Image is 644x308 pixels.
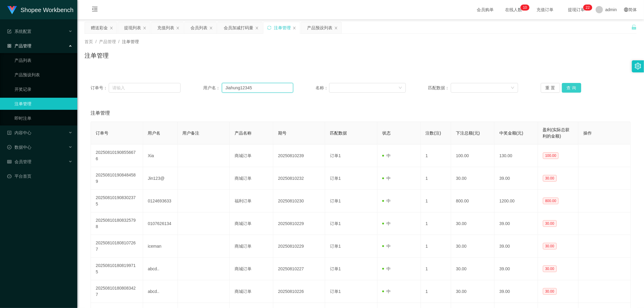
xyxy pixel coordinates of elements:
td: 20250810226 [273,280,325,303]
td: 20250810229 [273,235,325,258]
td: Xia [143,144,178,167]
span: 订单1 [330,153,341,158]
td: 202508101908302375 [91,190,143,212]
span: 名称： [316,85,329,91]
i: 图标: table [7,160,11,164]
span: 100.00 [543,152,559,159]
span: 在线人数 [502,8,525,12]
i: 图标: down [511,86,514,90]
img: logo.9652507e.png [7,6,17,14]
span: 30.00 [543,220,557,227]
span: 用户备注 [183,131,200,135]
div: 注单管理 [274,22,291,33]
span: 产品管理 [99,39,116,44]
td: 202508101808325798 [91,212,143,235]
td: 0107626134 [143,212,178,235]
span: 30.00 [543,175,557,182]
span: 中 [382,266,391,271]
i: 图标: setting [635,63,641,69]
td: 202508101908556676 [91,144,143,167]
td: 100.00 [451,144,495,167]
span: 充值订单 [533,8,556,12]
i: 图标: down [399,86,402,90]
td: 1 [421,258,451,280]
span: 中 [382,176,391,181]
span: 中奖金额(元) [499,131,523,135]
td: 202508101908484589 [91,167,143,190]
a: 开奖记录 [14,83,72,95]
td: 福利订单 [230,190,273,212]
td: 202508101808107267 [91,235,143,258]
a: Shopee Workbench [7,7,73,12]
td: 39.00 [495,280,538,303]
p: 0 [525,5,527,11]
td: 39.00 [495,212,538,235]
div: 会员加减打码量 [224,22,253,33]
td: 39.00 [495,167,538,190]
td: 20250810230 [273,190,325,212]
td: 商城订单 [230,144,273,167]
span: 匹配数据： [428,85,451,91]
td: 30.00 [451,258,495,280]
span: 盈利(实际总获利的金额) [543,127,570,138]
span: 匹配数据 [330,131,347,135]
td: 30.00 [451,167,495,190]
td: 202508101808083427 [91,280,143,303]
span: 中 [382,221,391,226]
span: 用户名： [203,85,222,91]
span: 订单1 [330,176,341,181]
td: 1 [421,190,451,212]
sup: 10 [521,5,529,11]
i: 图标: form [7,29,11,33]
i: 图标: sync [267,26,271,30]
span: 订单号 [96,131,108,135]
td: 1 [421,235,451,258]
span: 内容中心 [7,130,31,135]
i: 图标: close [293,26,296,30]
td: 1 [421,280,451,303]
td: 30.00 [451,212,495,235]
span: 用户名 [148,131,161,135]
span: / [118,39,120,44]
span: 30.00 [543,288,557,295]
i: 图标: profile [7,131,11,135]
span: 中 [382,289,391,294]
td: 商城订单 [230,167,273,190]
p: 2 [588,5,590,11]
span: 下注总额(元) [456,131,480,135]
span: 注数(注) [426,131,441,135]
span: 期号 [278,131,287,135]
div: 产品预设列表 [307,22,332,33]
h1: 注单管理 [85,51,109,60]
td: 39.00 [495,235,538,258]
span: 首页 [85,39,93,44]
td: abcd.. [143,280,178,303]
span: 状态 [382,131,391,135]
td: 30.00 [451,280,495,303]
i: 图标: unlock [631,24,637,30]
td: Jin123@ [143,167,178,190]
h1: Shopee Workbench [21,0,73,20]
i: 图标: close [209,26,213,30]
td: abcd.. [143,258,178,280]
td: 1 [421,212,451,235]
td: iceman [143,235,178,258]
span: 订单1 [330,244,341,249]
a: 产品列表 [14,54,72,66]
td: 800.00 [451,190,495,212]
a: 即时注单 [14,112,72,124]
div: 会员列表 [191,22,207,33]
td: 0124693633 [143,190,178,212]
td: 39.00 [495,258,538,280]
i: 图标: appstore-o [7,44,11,48]
span: 订单1 [330,221,341,226]
td: 20250810229 [273,212,325,235]
span: 中 [382,153,391,158]
button: 查 询 [562,83,581,93]
td: 1 [421,144,451,167]
td: 商城订单 [230,235,273,258]
a: 图标: dashboard平台首页 [7,170,72,182]
span: 注单管理 [91,110,110,117]
span: 中 [382,244,391,249]
i: 图标: close [255,26,259,30]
